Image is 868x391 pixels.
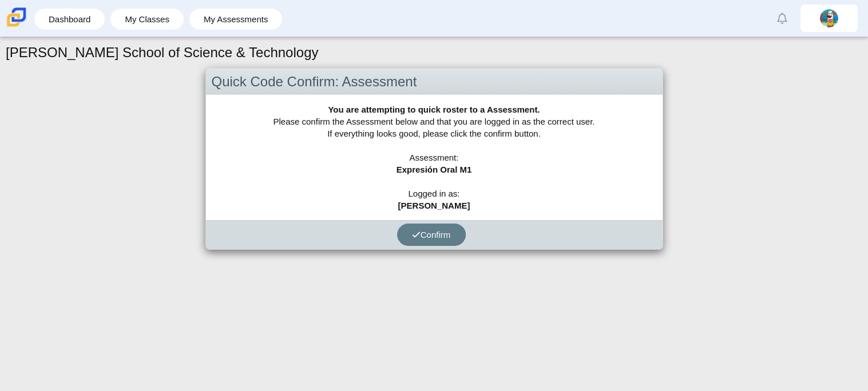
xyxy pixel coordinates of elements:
[328,105,540,114] b: You are attempting to quick roster to a Assessment.
[206,69,663,95] div: Quick Code Confirm: Assessment
[800,5,858,32] a: josue.echevarria.K7UVgb
[206,95,663,220] div: Please confirm the Assessment below and that you are logged in as the correct user. If everything...
[397,224,466,246] button: Confirm
[412,230,451,240] span: Confirm
[40,9,99,30] a: Dashboard
[770,6,795,31] a: Alerts
[397,165,472,174] b: Expresión Oral M1
[5,21,29,31] a: Carmen School of Science & Technology
[116,9,178,30] a: My Classes
[195,9,277,30] a: My Assessments
[5,5,29,29] img: Carmen School of Science & Technology
[398,201,470,210] b: [PERSON_NAME]
[6,43,319,62] h1: [PERSON_NAME] School of Science & Technology
[820,9,838,27] img: josue.echevarria.K7UVgb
